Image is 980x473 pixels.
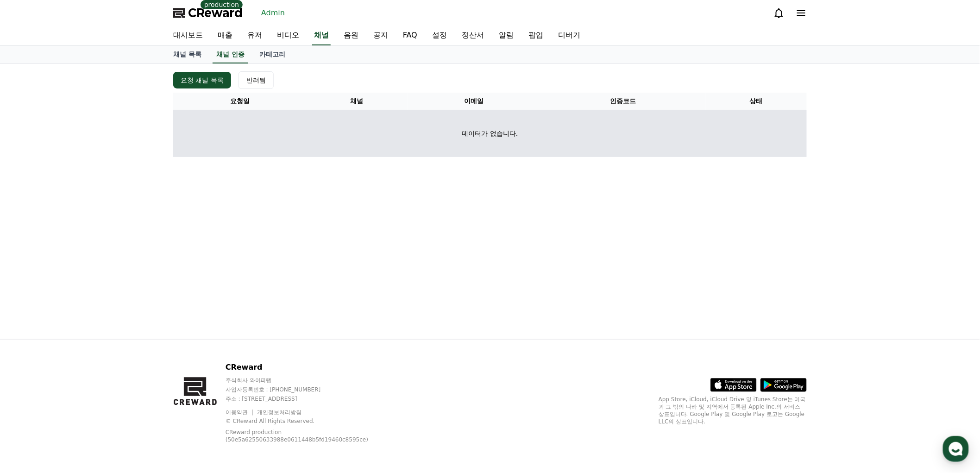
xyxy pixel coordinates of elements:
[226,386,388,393] p: 사업자등록번호 : [PHONE_NUMBER]
[61,294,119,317] a: 대화
[366,26,396,45] a: 공지
[659,396,807,425] p: App Store, iCloud, iCloud Drive 및 iTunes Store는 미국과 그 밖의 나라 및 지역에서 등록된 Apple Inc.의 서비스 상표입니다. Goo...
[706,93,807,110] th: 상태
[336,26,366,45] a: 음원
[226,417,388,425] p: © CReward All Rights Reserved.
[270,26,307,45] a: 비디오
[166,26,210,45] a: 대시보드
[3,294,61,317] a: 홈
[226,409,255,416] a: 이용약관
[257,409,302,416] a: 개인정보처리방침
[491,26,521,45] a: 알림
[226,429,374,443] p: CReward production (50e5a62550633988e0611448b5fd19460c8595ce)
[521,26,551,45] a: 팝업
[312,26,331,45] a: 채널
[306,93,407,110] th: 채널
[181,76,224,85] div: 요청 채널 목록
[540,93,706,110] th: 인증코드
[551,26,588,45] a: 디버거
[85,308,96,315] span: 대화
[119,294,178,317] a: 설정
[454,26,491,45] a: 정산서
[188,6,243,20] span: CReward
[252,46,293,63] a: 카테고리
[425,26,454,45] a: 설정
[173,93,306,110] th: 요청일
[213,46,248,63] a: 채널 인증
[246,76,266,85] div: 반려됨
[166,46,209,63] a: 채널 목록
[396,26,425,45] a: FAQ
[258,6,289,20] a: Admin
[240,26,270,45] a: 유저
[239,71,274,89] button: 반려됨
[143,308,154,315] span: 설정
[173,72,231,88] button: 요청 채널 목록
[210,26,240,45] a: 매출
[226,362,388,373] p: CReward
[173,110,807,157] td: 데이터가 없습니다.
[408,93,540,110] th: 이메일
[29,308,35,315] span: 홈
[226,377,388,384] p: 주식회사 와이피랩
[173,6,243,20] a: CReward
[226,395,388,403] p: 주소 : [STREET_ADDRESS]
